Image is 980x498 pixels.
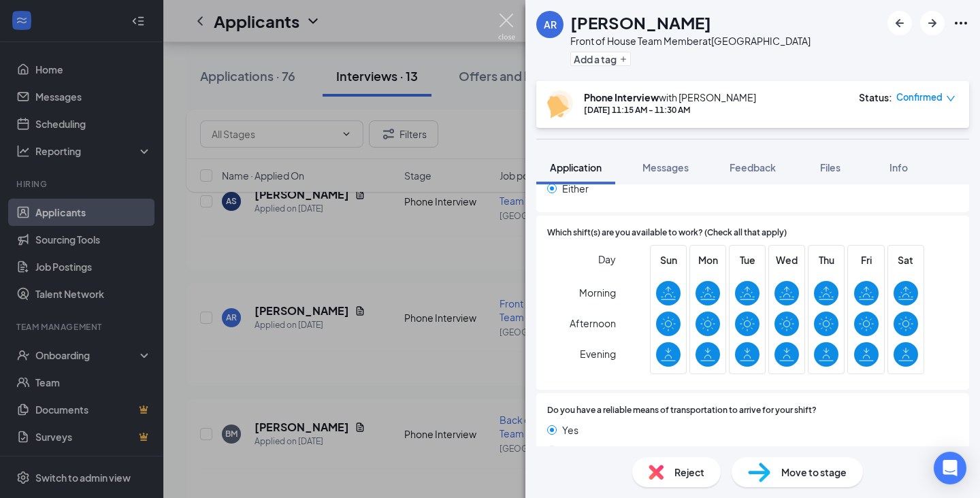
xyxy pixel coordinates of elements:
svg: ArrowLeftNew [892,15,908,31]
h1: [PERSON_NAME] [570,11,711,34]
span: Which shift(s) are you available to work? (Check all that apply) [547,227,787,239]
svg: Plus [619,55,627,63]
button: PlusAdd a tag [570,52,631,66]
span: Sat [894,252,918,267]
span: Morning [579,280,616,305]
span: Wed [774,252,799,267]
span: Day [598,252,616,267]
div: with [PERSON_NAME] [584,90,756,104]
svg: ArrowRight [924,15,941,31]
span: Feedback [730,161,776,173]
div: Open Intercom Messenger [934,452,966,484]
div: Status : [859,90,892,104]
span: Application [550,161,602,173]
span: No [562,443,575,458]
span: Evening [580,342,616,366]
div: Front of House Team Member at [GEOGRAPHIC_DATA] [570,34,811,48]
span: Tue [735,252,759,267]
svg: Ellipses [953,15,969,31]
span: Do you have a reliable means of transportation to arrive for your shift? [547,404,817,417]
b: Phone Interview [584,91,659,103]
span: Thu [814,252,838,267]
span: Mon [696,252,720,267]
span: Yes [562,422,578,437]
span: Messages [642,161,689,173]
span: Sun [656,252,681,267]
span: Confirmed [896,90,943,104]
div: AR [544,18,557,31]
span: Either [562,181,589,196]
span: Files [820,161,840,173]
span: down [946,94,955,103]
span: Afternoon [570,311,616,335]
button: ArrowRight [920,11,945,35]
span: Reject [674,465,704,480]
span: Fri [854,252,879,267]
button: ArrowLeftNew [887,11,912,35]
span: Move to stage [781,465,847,480]
span: Info [889,161,908,173]
div: [DATE] 11:15 AM - 11:30 AM [584,104,756,116]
